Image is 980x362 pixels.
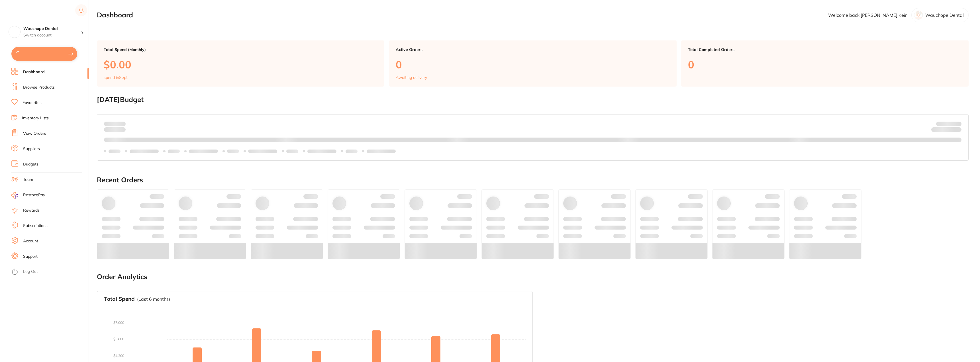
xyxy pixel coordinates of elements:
span: RestocqPay [23,192,45,198]
a: Favourites [23,100,42,106]
strong: $0.00 [952,128,961,133]
a: Team [23,177,33,183]
a: Active Orders0Awaiting delivery [389,40,676,87]
h4: Wauchope Dental [23,26,81,32]
p: Labels [286,149,298,154]
p: Total Spend (Monthly) [104,47,377,52]
p: Switch account [23,32,81,38]
p: Budget: [936,121,961,126]
a: Restocq Logo [11,4,48,17]
p: $0.00 [104,59,377,70]
strong: $NaN [950,121,961,126]
p: (Last 6 months) [137,296,170,302]
p: Labels [109,149,121,154]
p: Labels extended [248,149,277,154]
p: Labels extended [189,149,218,154]
p: Remaining: [931,126,961,133]
button: Log Out [11,267,87,277]
p: 0 [396,59,669,70]
p: Labels extended [307,149,336,154]
h2: [DATE] Budget [97,96,969,104]
h2: Recent Orders [97,176,969,184]
a: View Orders [23,131,46,136]
h2: Dashboard [97,11,133,19]
p: Labels extended [130,149,159,154]
a: Account [23,238,38,244]
p: Spent: [104,121,126,126]
h2: Order Analytics [97,273,969,281]
p: Labels [168,149,180,154]
p: 0 [688,59,962,70]
a: Rewards [23,208,40,213]
p: Awaiting delivery [396,75,427,80]
a: Suppliers [23,146,40,152]
a: Browse Products [23,85,55,90]
a: Dashboard [23,69,45,75]
p: Wauchope Dental [925,13,964,18]
strong: $0.00 [116,121,126,126]
a: Subscriptions [23,223,48,229]
img: Restocq Logo [11,7,48,14]
p: month [104,126,126,133]
p: Labels [346,149,358,154]
p: Welcome back, [PERSON_NAME] Keir [828,13,907,18]
p: Labels extended [367,149,396,154]
p: Labels [227,149,239,154]
p: spend in Sept [104,75,128,80]
img: RestocqPay [11,192,18,199]
a: Inventory Lists [22,115,49,121]
h3: Total Spend [104,296,135,302]
p: Active Orders [396,47,669,52]
a: Budgets [23,161,38,167]
a: Support [23,254,38,259]
a: Total Spend (Monthly)$0.00spend inSept [97,40,384,87]
a: RestocqPay [11,192,45,199]
a: Log Out [23,269,38,275]
img: Wauchope Dental [9,26,20,38]
a: Total Completed Orders0 [681,40,969,87]
p: Total Completed Orders [688,47,962,52]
